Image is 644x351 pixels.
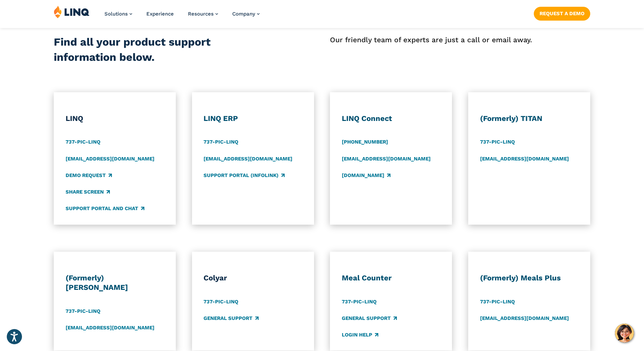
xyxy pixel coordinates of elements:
[104,11,128,17] span: Solutions
[534,5,590,20] nav: Button Navigation
[204,315,259,322] a: General Support
[146,11,174,17] a: Experience
[342,155,431,162] a: [EMAIL_ADDRESS][DOMAIN_NAME]
[615,324,634,343] button: Hello, have a question? Let’s chat.
[66,155,154,162] a: [EMAIL_ADDRESS][DOMAIN_NAME]
[66,307,100,315] a: 737-PIC-LINQ
[232,11,260,17] a: Company
[66,139,100,146] a: 737-PIC-LINQ
[204,114,302,123] h3: LINQ ERP
[480,315,569,322] a: [EMAIL_ADDRESS][DOMAIN_NAME]
[54,34,268,65] h2: Find all your product support information below.
[104,5,260,28] nav: Primary Navigation
[66,172,112,179] a: Demo Request
[204,155,292,162] a: [EMAIL_ADDRESS][DOMAIN_NAME]
[204,273,302,283] h3: Colyar
[330,34,590,45] p: Our friendly team of experts are just a call or email away.
[480,155,569,162] a: [EMAIL_ADDRESS][DOMAIN_NAME]
[342,315,397,322] a: General Support
[534,7,590,20] a: Request a Demo
[480,298,515,305] a: 737-PIC-LINQ
[480,139,515,146] a: 737-PIC-LINQ
[232,11,255,17] span: Company
[188,11,218,17] a: Resources
[66,114,164,123] h3: LINQ
[66,205,144,212] a: Support Portal and Chat
[342,139,388,146] a: [PHONE_NUMBER]
[204,172,285,179] a: Support Portal (Infolink)
[204,139,238,146] a: 737-PIC-LINQ
[188,11,214,17] span: Resources
[480,273,579,283] h3: (Formerly) Meals Plus
[54,5,90,18] img: LINQ | K‑12 Software
[342,172,390,179] a: [DOMAIN_NAME]
[66,188,110,196] a: Share Screen
[104,11,132,17] a: Solutions
[480,114,579,123] h3: (Formerly) TITAN
[342,298,377,305] a: 737-PIC-LINQ
[66,324,154,331] a: [EMAIL_ADDRESS][DOMAIN_NAME]
[204,298,238,305] a: 737-PIC-LINQ
[66,273,164,292] h3: (Formerly) [PERSON_NAME]
[342,273,440,283] h3: Meal Counter
[342,331,378,339] a: Login Help
[342,114,440,123] h3: LINQ Connect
